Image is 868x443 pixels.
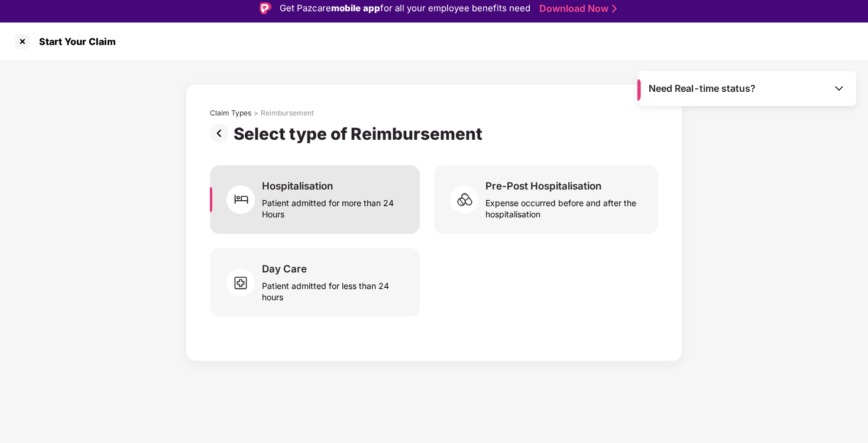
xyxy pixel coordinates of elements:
div: > [254,108,258,118]
img: Stroke [612,2,617,15]
div: Hospitalisation [262,179,333,192]
div: Get Pazcare for all your employee benefits need [280,1,530,15]
img: svg+xml;base64,PHN2ZyB4bWxucz0iaHR0cDovL3d3dy53My5vcmcvMjAwMC9zdmciIHdpZHRoPSI2MCIgaGVpZ2h0PSI1OC... [450,182,485,217]
strong: mobile app [331,2,380,14]
img: Logo [260,2,271,14]
div: Patient admitted for more than 24 Hours [262,192,406,220]
img: svg+xml;base64,PHN2ZyB4bWxucz0iaHR0cDovL3d3dy53My5vcmcvMjAwMC9zdmciIHdpZHRoPSI2MCIgaGVpZ2h0PSI1OC... [226,265,262,300]
div: Patient admitted for less than 24 hours [262,275,406,303]
div: Expense occurred before and after the hospitalisation [485,192,644,220]
img: svg+xml;base64,PHN2ZyBpZD0iUHJldi0zMngzMiIgeG1sbnM9Imh0dHA6Ly93d3cudzMub3JnLzIwMDAvc3ZnIiB3aWR0aD... [210,124,234,143]
span: Need Real-time status? [649,82,756,95]
div: Claim Types [210,108,251,118]
div: Day Care [262,262,307,275]
div: Start Your Claim [32,36,116,47]
a: Download Now [539,2,613,15]
div: Reimbursement [261,108,314,118]
div: Pre-Post Hospitalisation [485,179,601,192]
div: Select type of Reimbursement [234,124,487,144]
img: svg+xml;base64,PHN2ZyB4bWxucz0iaHR0cDovL3d3dy53My5vcmcvMjAwMC9zdmciIHdpZHRoPSI2MCIgaGVpZ2h0PSI2MC... [226,182,262,217]
img: Toggle Icon [833,82,845,94]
